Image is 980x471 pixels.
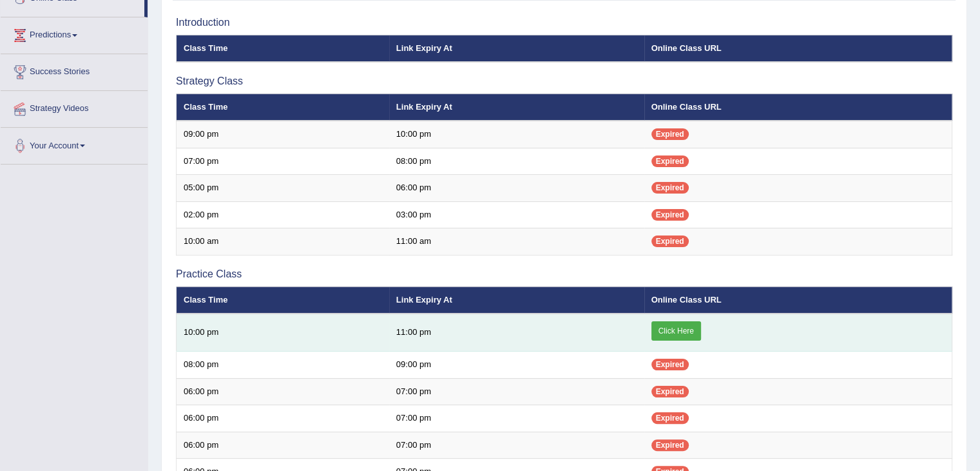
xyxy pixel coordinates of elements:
[1,17,148,50] a: Predictions
[177,286,389,314] th: Class Time
[389,94,644,121] th: Link Expiry At
[651,321,701,341] a: Click Here
[177,314,389,352] td: 10:00 pm
[177,148,389,175] td: 07:00 pm
[651,439,689,451] span: Expired
[177,378,389,405] td: 06:00 pm
[651,235,689,247] span: Expired
[644,94,952,121] th: Online Class URL
[651,209,689,221] span: Expired
[644,35,952,62] th: Online Class URL
[177,405,389,432] td: 06:00 pm
[389,405,644,432] td: 07:00 pm
[389,432,644,459] td: 07:00 pm
[177,228,389,256] td: 10:00 am
[389,286,644,314] th: Link Expiry At
[177,201,389,228] td: 02:00 pm
[389,148,644,175] td: 08:00 pm
[651,182,689,194] span: Expired
[651,155,689,167] span: Expired
[177,175,389,202] td: 05:00 pm
[1,54,148,86] a: Success Stories
[389,121,644,148] td: 10:00 pm
[651,412,689,424] span: Expired
[1,91,148,123] a: Strategy Videos
[177,352,389,379] td: 08:00 pm
[389,352,644,379] td: 09:00 pm
[651,359,689,370] span: Expired
[176,17,952,28] h3: Introduction
[177,121,389,148] td: 09:00 pm
[651,128,689,140] span: Expired
[389,201,644,228] td: 03:00 pm
[176,268,952,280] h3: Practice Class
[389,228,644,256] td: 11:00 am
[1,128,148,160] a: Your Account
[389,175,644,202] td: 06:00 pm
[177,432,389,459] td: 06:00 pm
[389,314,644,352] td: 11:00 pm
[177,35,389,62] th: Class Time
[651,386,689,397] span: Expired
[177,94,389,121] th: Class Time
[389,35,644,62] th: Link Expiry At
[644,286,952,314] th: Online Class URL
[176,75,952,87] h3: Strategy Class
[389,378,644,405] td: 07:00 pm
